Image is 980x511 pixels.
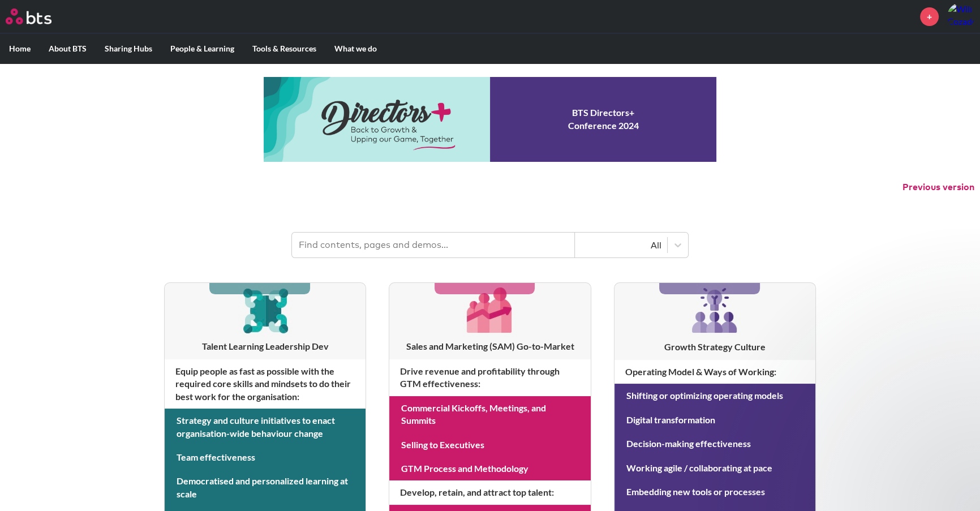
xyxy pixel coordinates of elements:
a: + [920,7,939,26]
label: About BTS [40,34,96,63]
h4: Equip people as fast as possible with the required core skills and mindsets to do their best work... [165,359,366,409]
img: [object Object] [238,283,292,337]
input: Find contents, pages and demos... [292,233,575,257]
a: Go home [6,8,72,24]
label: Sharing Hubs [96,34,161,63]
iframe: Intercom notifications message [754,280,980,480]
label: Tools & Resources [243,34,325,63]
h3: Talent Learning Leadership Dev [165,340,366,353]
img: [object Object] [463,283,517,337]
h3: Sales and Marketing (SAM) Go-to-Market [389,340,590,353]
iframe: Intercom live chat [942,473,969,500]
h4: Develop, retain, and attract top talent : [389,480,590,504]
label: People & Learning [161,34,243,63]
a: Conference 2024 [264,77,716,162]
h4: Operating Model & Ways of Working : [614,360,815,384]
label: What we do [325,34,386,63]
img: BTS Logo [6,8,51,24]
div: All [581,239,661,251]
button: Previous version [902,181,974,194]
img: Will Cozadd [947,3,974,30]
h3: Growth Strategy Culture [614,341,815,353]
a: Profile [947,3,974,30]
h4: Drive revenue and profitability through GTM effectiveness : [389,359,590,396]
img: [object Object] [687,283,742,337]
